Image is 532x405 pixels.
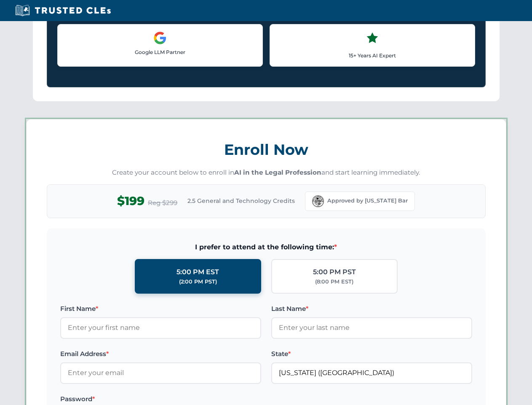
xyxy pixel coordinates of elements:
img: Google [153,31,167,45]
div: (8:00 PM EST) [315,278,353,286]
span: 2.5 General and Technology Credits [187,196,295,205]
img: Florida Bar [312,195,324,207]
span: $199 [117,192,144,211]
strong: AI in the Legal Profession [234,168,321,176]
label: Password [60,394,261,404]
p: Create your account below to enroll in and start learning immediately. [47,168,486,178]
input: Enter your last name [271,317,472,338]
div: 5:00 PM EST [176,267,219,278]
div: 5:00 PM PST [313,267,356,278]
label: State [271,349,472,359]
img: Trusted CLEs [13,4,113,17]
input: Florida (FL) [271,362,472,383]
input: Enter your email [60,362,261,383]
label: Email Address [60,349,261,359]
span: I prefer to attend at the following time: [60,242,472,253]
label: First Name [60,304,261,314]
label: Last Name [271,304,472,314]
span: Approved by [US_STATE] Bar [327,197,408,205]
p: 15+ Years AI Expert [277,51,468,59]
p: Google LLM Partner [64,48,256,56]
span: Reg $299 [148,198,177,208]
input: Enter your first name [60,317,261,338]
div: (2:00 PM PST) [179,278,217,286]
h3: Enroll Now [47,136,486,163]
